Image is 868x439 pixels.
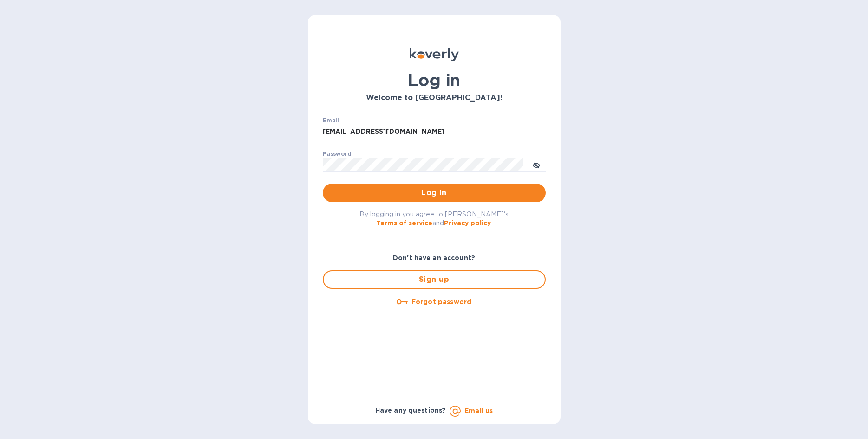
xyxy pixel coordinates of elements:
[410,48,459,61] img: Koverly
[375,407,446,414] b: Have any questions?
[444,219,491,227] a: Privacy policy
[393,254,475,261] b: Don't have an account?
[376,219,432,227] a: Terms of service
[411,298,471,305] u: Forgot password
[464,407,493,414] a: Email us
[323,151,351,157] label: Password
[359,210,509,227] span: By logging in you agree to [PERSON_NAME]'s and .
[331,274,537,285] span: Sign up
[323,184,546,202] button: Log in
[330,187,538,198] span: Log in
[323,270,546,289] button: Sign up
[323,118,339,123] label: Email
[323,70,546,90] h1: Log in
[527,155,546,174] button: toggle password visibility
[323,125,546,139] input: Enter email address
[323,94,546,102] h3: Welcome to [GEOGRAPHIC_DATA]!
